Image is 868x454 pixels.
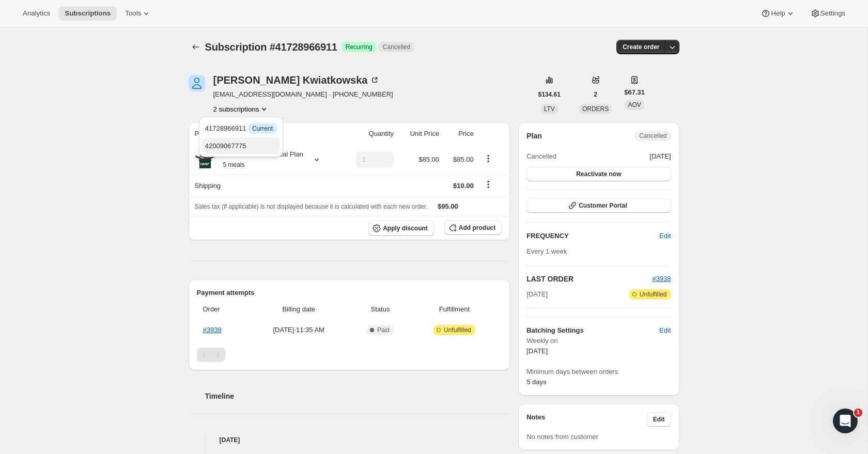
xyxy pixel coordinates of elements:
[205,124,277,132] span: 41728966911
[65,9,111,18] span: Subscriptions
[340,122,397,145] th: Quantity
[526,131,542,141] h2: Plan
[538,90,561,99] span: $134.61
[250,304,348,315] span: Billing date
[205,142,246,150] span: 42009067775
[205,41,337,53] span: Subscription #41728966911
[125,9,141,18] span: Tools
[640,290,667,299] span: Unfulfilled
[526,347,548,355] span: [DATE]
[23,9,50,18] span: Analytics
[544,105,555,113] span: LTV
[771,9,785,18] span: Help
[587,87,603,102] button: 2
[526,274,652,284] h2: LAST ORDER
[444,221,502,235] button: Add product
[616,40,665,54] button: Create order
[628,101,641,108] span: AOV
[754,6,801,21] button: Help
[58,6,117,21] button: Subscriptions
[579,201,627,210] span: Customer Portal
[202,120,280,136] button: 41728966911 InfoCurrent
[368,221,434,236] button: Apply discount
[213,89,393,100] span: [EMAIL_ADDRESS][DOMAIN_NAME] · [PHONE_NUMBER]
[453,155,474,163] span: $85.00
[639,132,667,140] span: Cancelled
[444,326,471,334] span: Unfulfilled
[213,104,270,114] button: Product actions
[659,231,671,241] span: Edit
[594,90,597,99] span: 2
[652,275,671,283] a: #3938
[526,325,659,336] h6: Batching Settings
[480,153,497,164] button: Product actions
[438,202,458,210] span: $95.00
[526,433,598,441] span: No notes from customer
[213,75,380,85] div: [PERSON_NAME] Kwiatkowska
[413,304,496,315] span: Fulfillment
[526,367,671,377] span: Minimum days between orders
[653,415,665,424] span: Edit
[582,105,609,113] span: ORDERS
[17,6,56,21] button: Analytics
[526,151,556,162] span: Cancelled
[659,325,671,336] span: Edit
[804,6,851,21] button: Settings
[650,151,671,162] span: [DATE]
[197,348,502,362] nav: Pagination
[346,43,373,51] span: Recurring
[652,274,671,284] button: #3938
[189,40,203,54] button: Subscriptions
[526,247,567,255] span: Every 1 week
[459,224,495,232] span: Add product
[526,378,546,386] span: 5 days
[202,137,280,154] button: 42009067775
[189,435,510,445] h4: [DATE]
[532,87,567,102] button: $134.61
[203,326,222,334] a: #3938
[653,228,677,244] button: Edit
[197,288,502,298] h2: Payment attempts
[854,409,862,417] span: 1
[820,9,845,18] span: Settings
[442,122,477,145] th: Price
[189,122,340,145] th: Product
[197,298,247,321] th: Order
[576,170,621,178] span: Reactivate now
[383,43,410,51] span: Cancelled
[353,304,407,315] span: Status
[624,87,645,98] span: $67.31
[205,391,510,401] h2: Timeline
[623,43,659,51] span: Create order
[250,325,348,335] span: [DATE] · 11:35 AM
[252,124,273,133] span: Current
[526,198,671,213] button: Customer Portal
[119,6,158,21] button: Tools
[647,412,671,427] button: Edit
[526,289,548,300] span: [DATE]
[653,322,677,339] button: Edit
[383,224,428,232] span: Apply discount
[453,182,474,190] span: $10.00
[526,167,671,181] button: Reactivate now
[397,122,442,145] th: Unit Price
[526,412,647,427] h3: Notes
[480,179,497,190] button: Shipping actions
[526,231,659,241] h2: FREQUENCY
[195,203,428,210] span: Sales tax (if applicable) is not displayed because it is calculated with each new order.
[189,75,205,91] span: Natalia Kwiatkowska
[377,326,390,334] span: Paid
[419,155,439,163] span: $85.00
[833,409,858,433] iframe: Intercom live chat
[526,336,671,346] span: Weekly on
[189,174,340,197] th: Shipping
